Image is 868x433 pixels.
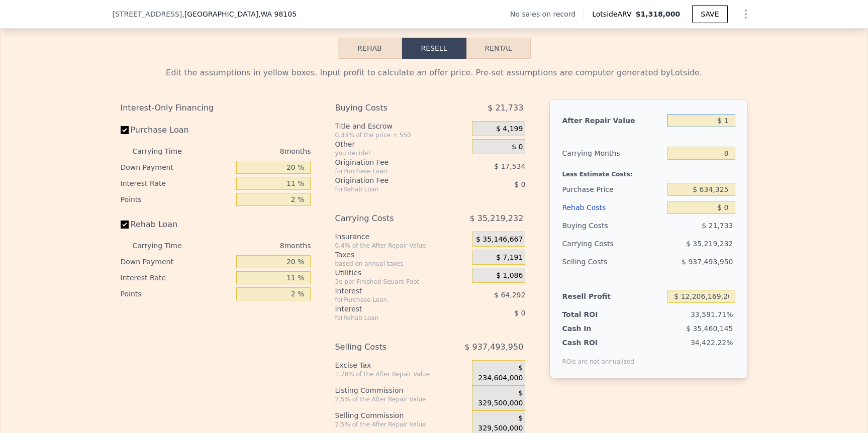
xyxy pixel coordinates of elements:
span: $ 21,733 [488,99,523,117]
div: Carrying Costs [562,235,625,253]
span: $ 17,534 [494,162,525,170]
span: $ 21,733 [702,222,733,230]
span: $ 0 [512,143,523,152]
span: $1,318,000 [636,10,681,18]
div: 8 months [202,143,311,159]
div: After Repair Value [562,112,663,130]
span: $ 0 [514,309,525,317]
div: Carrying Months [562,144,663,162]
span: $ 937,493,950 [464,338,523,356]
div: Points [121,191,233,207]
div: based on annual taxes [335,260,468,268]
span: $ 35,219,232 [470,209,524,228]
div: Rehab Costs [562,198,663,216]
div: Carrying Time [133,238,198,254]
div: for Purchase Loan [335,296,447,304]
span: $ 35,460,145 [686,324,733,333]
div: 2.5% of the After Repair Value [335,395,468,403]
div: Interest [335,286,447,296]
div: Taxes [335,250,468,260]
div: Buying Costs [562,216,663,235]
div: for Rehab Loan [335,185,447,193]
span: $ 35,219,232 [686,240,733,248]
span: , [GEOGRAPHIC_DATA] [182,9,297,19]
div: for Purchase Loan [335,167,447,175]
div: 8 months [202,238,311,254]
div: Cash In [562,323,625,334]
div: you decide! [335,149,468,157]
div: Other [335,139,468,149]
div: Origination Fee [335,157,447,167]
div: Purchase Price [562,180,663,198]
div: Interest-Only Financing [121,99,311,117]
div: Buying Costs [335,99,447,117]
span: , WA 98105 [258,10,297,18]
div: Carrying Time [133,143,198,159]
button: Rehab [338,38,402,59]
span: $ 64,292 [494,291,525,299]
div: Selling Costs [335,338,447,356]
span: $ 937,493,950 [682,258,733,266]
div: Down Payment [121,254,233,270]
div: ROIs are not annualized [562,348,634,366]
div: Cash ROI [562,338,634,348]
span: Lotside ARV [592,9,635,19]
button: Show Options [736,4,756,24]
div: Origination Fee [335,175,447,185]
div: Interest [335,304,447,314]
div: Interest Rate [121,175,233,191]
div: Selling Costs [562,253,663,271]
div: 3¢ per Finished Square Foot [335,278,468,286]
span: [STREET_ADDRESS] [113,9,182,19]
span: 34,422.22% [691,339,733,347]
div: Total ROI [562,309,625,319]
div: for Rehab Loan [335,314,447,322]
div: Utilities [335,268,468,278]
div: Excise Tax [335,360,468,370]
div: Down Payment [121,159,233,175]
label: Rehab Loan [121,215,233,234]
span: $ 7,191 [496,253,523,262]
div: Listing Commission [335,385,468,395]
span: $ 1,086 [496,271,523,280]
div: Selling Commission [335,410,468,420]
button: Rental [466,38,531,59]
div: Less Estimate Costs: [562,162,735,180]
span: $ 35,146,667 [476,235,523,244]
button: SAVE [692,5,727,23]
span: $ 4,199 [496,125,523,134]
span: 33,591.71% [691,310,733,318]
div: 0.33% of the price + 550 [335,131,468,139]
div: Interest Rate [121,270,233,286]
div: 2.5% of the After Repair Value [335,420,468,428]
div: Carrying Costs [335,209,447,228]
div: No sales on record [510,9,584,19]
div: Insurance [335,232,468,242]
div: Title and Escrow [335,121,468,131]
div: 1.78% of the After Repair Value [335,370,468,378]
div: 0.4% of the After Repair Value [335,242,468,250]
div: Edit the assumptions in yellow boxes. Input profit to calculate an offer price. Pre-set assumptio... [121,67,748,79]
div: Points [121,286,233,302]
div: Resell Profit [562,287,663,305]
input: Purchase Loan [121,126,129,134]
label: Purchase Loan [121,121,233,139]
button: Resell [402,38,466,59]
input: Rehab Loan [121,221,129,229]
span: $ 0 [514,180,525,188]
